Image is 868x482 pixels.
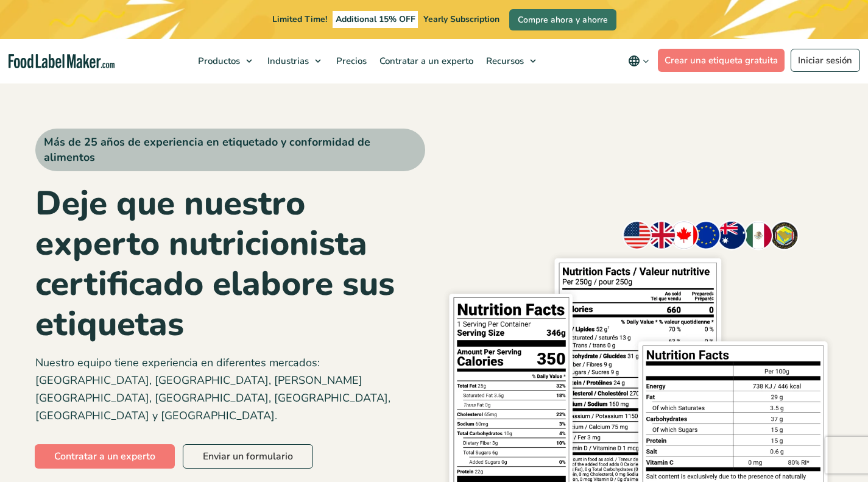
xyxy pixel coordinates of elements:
[192,39,258,83] a: Productos
[330,39,370,83] a: Precios
[509,9,616,30] a: Compre ahora y ahorre
[333,55,368,67] span: Precios
[373,39,477,83] a: Contratar a un experto
[183,444,313,469] a: Enviar un formulario
[261,39,327,83] a: Industrias
[35,444,175,469] a: Contratar a un experto
[658,49,785,72] a: Crear una etiqueta gratuita
[35,183,425,344] h1: Deje que nuestro experto nutricionista certificado elabore sus etiquetas
[35,354,425,424] p: Nuestro equipo tiene experiencia en diferentes mercados: [GEOGRAPHIC_DATA], [GEOGRAPHIC_DATA], [P...
[35,129,425,171] span: Más de 25 años de experiencia en etiquetado y conformidad de alimentos
[376,55,475,67] span: Contratar a un experto
[482,55,525,67] span: Recursos
[480,39,542,83] a: Recursos
[194,55,241,67] span: Productos
[272,13,327,25] span: Limited Time!
[423,13,499,25] span: Yearly Subscription
[333,11,418,28] span: Additional 15% OFF
[264,55,310,67] span: Industrias
[791,49,860,72] a: Iniciar sesión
